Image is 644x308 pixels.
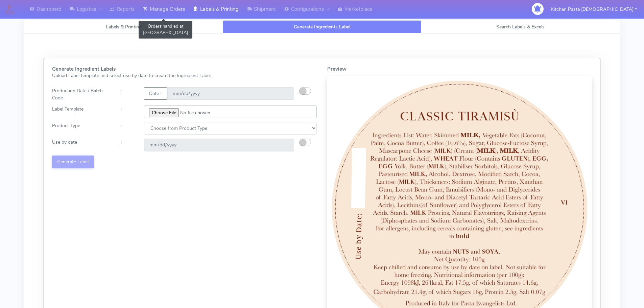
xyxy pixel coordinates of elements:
[327,66,592,72] h5: Preview
[52,66,317,72] h5: Generate Ingredient Labels
[116,122,139,135] div: :
[24,20,620,33] ul: Tabs
[47,122,116,135] div: Product Type
[52,72,317,79] p: Upload Label template and select use by date to create the Ingredient Label.
[496,24,545,30] span: Search Labels & Excels
[144,87,167,100] button: Date
[116,139,139,151] div: :
[546,2,642,16] button: Kitchen Pasta [DEMOGRAPHIC_DATA]
[106,24,142,30] span: Labels & Printing
[47,139,116,151] div: Use by date
[47,105,116,118] div: Label Template
[116,87,139,101] div: :
[47,87,116,101] div: Production Date / Batch Code
[52,156,94,168] button: Generate Label
[116,105,139,118] div: :
[294,24,350,30] span: Generate Ingredients Label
